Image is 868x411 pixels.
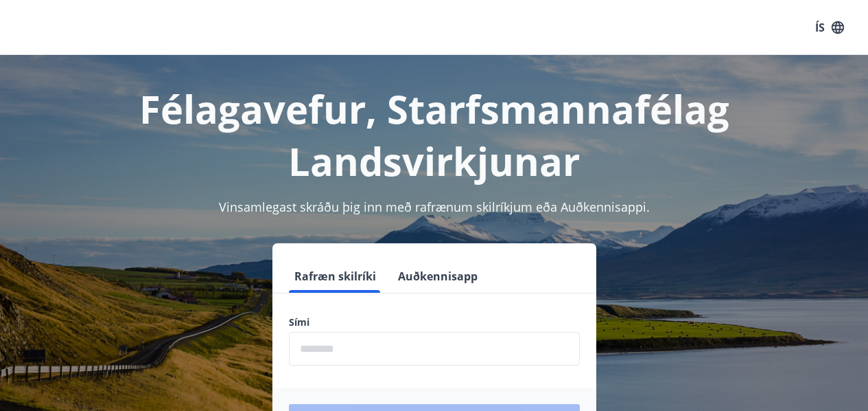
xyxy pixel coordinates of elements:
[392,260,483,293] button: Auðkennisapp
[289,260,382,293] button: Rafræn skilríki
[289,315,580,329] label: Sími
[219,199,650,215] span: Vinsamlegast skráðu þig inn með rafrænum skilríkjum eða Auðkennisappi.
[16,82,852,187] h1: Félagavefur, Starfsmannafélag Landsvirkjunar
[808,15,852,40] button: ÍS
